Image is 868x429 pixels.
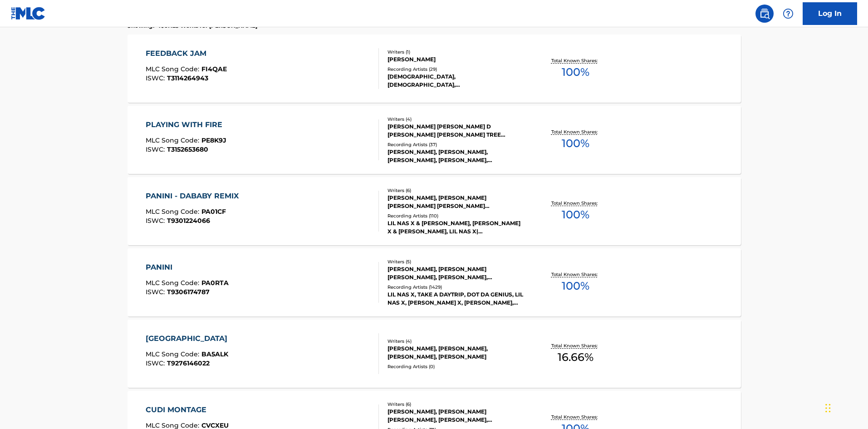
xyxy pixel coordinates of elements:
div: LIL NAS X & [PERSON_NAME], [PERSON_NAME] X & [PERSON_NAME], LIL NAS X|[PERSON_NAME], [PERSON_NAME... [387,219,525,236]
span: 100 % [562,64,589,80]
span: T9306174787 [167,288,210,296]
p: Total Known Shares: [551,414,600,420]
span: MLC Song Code : [146,207,201,216]
div: Drag [825,394,831,422]
div: Writers ( 1 ) [387,49,525,55]
a: PANINI - DABABY REMIXMLC Song Code:PA01CFISWC:T9301224066Writers (6)[PERSON_NAME], [PERSON_NAME] ... [128,177,741,245]
div: Writers ( 5 ) [387,258,525,265]
span: PA01CF [201,207,226,216]
p: Total Known Shares: [551,271,600,278]
span: 16.66 % [558,349,593,365]
span: MLC Song Code : [146,279,201,287]
div: [GEOGRAPHIC_DATA] [146,333,232,344]
span: MLC Song Code : [146,65,201,73]
span: 100 % [562,278,589,294]
div: [PERSON_NAME], [PERSON_NAME] [PERSON_NAME], [PERSON_NAME], [PERSON_NAME], [PERSON_NAME], [PERSON_... [387,408,525,424]
span: ISWC : [146,145,167,153]
div: Recording Artists ( 37 ) [387,141,525,148]
div: [PERSON_NAME] [PERSON_NAME] D [PERSON_NAME] [PERSON_NAME] TREE [PERSON_NAME] [387,123,525,139]
a: FEEDBACK JAMMLC Song Code:FI4QAEISWC:T3114264943Writers (1)[PERSON_NAME]Recording Artists (29)[DE... [128,35,741,103]
img: search [759,8,770,19]
div: Recording Artists ( 110 ) [387,212,525,219]
div: FEEDBACK JAM [146,48,227,59]
a: PANINIMLC Song Code:PA0RTAISWC:T9306174787Writers (5)[PERSON_NAME], [PERSON_NAME] [PERSON_NAME], ... [128,248,741,316]
a: Public Search [755,5,774,23]
p: Total Known Shares: [551,342,600,349]
p: Total Known Shares: [551,200,600,207]
div: [PERSON_NAME], [PERSON_NAME], [PERSON_NAME], [PERSON_NAME], [PERSON_NAME] [387,148,525,164]
div: PANINI [146,262,229,273]
div: Writers ( 6 ) [387,401,525,408]
div: Recording Artists ( 1429 ) [387,284,525,291]
div: LIL NAS X, TAKE A DAYTRIP, DOT DA GENIUS, LIL NAS X, [PERSON_NAME] X, [PERSON_NAME], TAKE A DAYTR... [387,291,525,307]
span: FI4QAE [201,65,227,73]
span: 100 % [562,207,589,223]
span: ISWC : [146,359,167,367]
span: BA5ALK [201,350,228,358]
img: MLC Logo [11,7,46,20]
div: Help [779,5,797,23]
span: PA0RTA [201,279,229,287]
span: MLC Song Code : [146,136,201,144]
span: ISWC : [146,217,167,225]
div: Writers ( 4 ) [387,338,525,345]
div: Writers ( 6 ) [387,187,525,194]
div: [PERSON_NAME] [387,55,525,64]
div: [PERSON_NAME], [PERSON_NAME], [PERSON_NAME], [PERSON_NAME] [387,345,525,361]
span: T3152653680 [167,145,208,153]
span: 100 % [562,135,589,152]
div: Recording Artists ( 29 ) [387,66,525,73]
div: [DEMOGRAPHIC_DATA], [DEMOGRAPHIC_DATA], [DEMOGRAPHIC_DATA], [DEMOGRAPHIC_DATA], [DEMOGRAPHIC_DATA] [387,73,525,89]
a: PLAYING WITH FIREMLC Song Code:PE8K9JISWC:T3152653680Writers (4)[PERSON_NAME] [PERSON_NAME] D [PE... [128,106,741,174]
a: [GEOGRAPHIC_DATA]MLC Song Code:BA5ALKISWC:T9276146022Writers (4)[PERSON_NAME], [PERSON_NAME], [PE... [128,320,741,388]
span: MLC Song Code : [146,350,201,358]
div: PLAYING WITH FIRE [146,119,227,130]
span: T9301224066 [167,217,210,225]
img: help [783,8,794,19]
div: Writers ( 4 ) [387,116,525,123]
a: Log In [803,2,857,25]
div: CUDI MONTAGE [146,404,229,415]
div: [PERSON_NAME], [PERSON_NAME] [PERSON_NAME], [PERSON_NAME], [PERSON_NAME] [PERSON_NAME], [PERSON_N... [387,265,525,281]
p: Total Known Shares: [551,57,600,64]
span: T3114264943 [167,74,208,82]
div: PANINI - DABABY REMIX [146,191,243,202]
span: T9276146022 [167,359,210,367]
span: ISWC : [146,288,167,296]
p: Total Known Shares: [551,128,600,135]
div: Recording Artists ( 0 ) [387,363,525,370]
div: [PERSON_NAME], [PERSON_NAME] [PERSON_NAME] [PERSON_NAME] [PERSON_NAME] [PERSON_NAME], [PERSON_NAM... [387,194,525,210]
span: ISWC : [146,74,167,82]
span: PE8K9J [201,136,226,144]
iframe: Chat Widget [823,385,868,429]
